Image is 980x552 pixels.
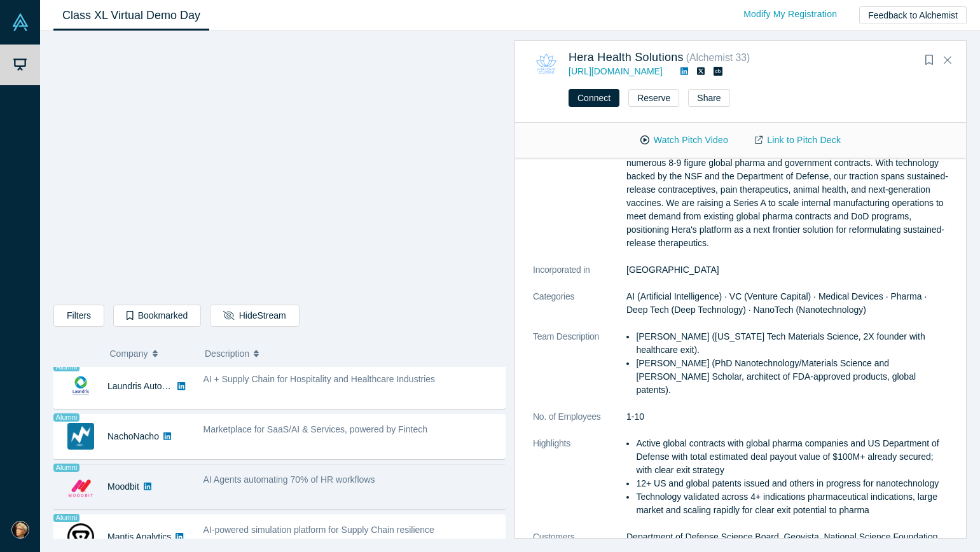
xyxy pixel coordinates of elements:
a: Mantis Analytics [107,532,171,542]
button: Watch Pitch Video [627,129,742,151]
iframe: Alchemist Class XL Demo Day: Vault [54,41,505,295]
button: Feedback to Alchemist [859,6,967,24]
p: Hera Health Solutions is a nanotechnology-enabled drug delivery platform transforming both small ... [626,103,948,250]
span: AI-powered simulation platform for Supply Chain resilience [204,525,434,535]
a: Laundris Autonomous Inventory Management [107,381,287,391]
li: Technology validated across 4+ indications pharmaceutical indications, large market and scaling r... [636,490,948,517]
dt: Highlights [533,437,626,530]
span: AI (Artificial Intelligence) · VC (Venture Capital) · Medical Devices · Pharma · Deep Tech (Deep ... [626,291,927,315]
button: Connect [569,89,619,107]
button: Reserve [628,89,679,107]
dt: Team Description [533,330,626,410]
dd: [GEOGRAPHIC_DATA] [626,263,948,277]
a: Moodbit [107,481,139,492]
button: Bookmark [920,52,938,69]
a: [URL][DOMAIN_NAME] [569,66,663,76]
button: Filters [53,305,104,327]
a: NachoNacho [107,431,159,441]
dd: 1-10 [626,410,948,424]
span: Alumni [53,514,79,522]
span: Alumni [53,464,79,472]
dt: Description [533,103,626,263]
span: AI Agents automating 70% of HR workflows [204,474,375,485]
span: Marketplace for SaaS/AI & Services, powered by Fintech [204,424,428,434]
p: [PERSON_NAME] (PhD Nanotechnology/Materials Science and [PERSON_NAME] Scholar, architect of FDA-a... [636,357,948,397]
button: Bookmarked [113,305,201,327]
small: ( Alchemist 33 ) [686,52,750,63]
a: Hera Health Solutions [569,51,684,64]
a: Class XL Virtual Demo Day [53,1,209,31]
img: Alchemist Vault Logo [11,13,29,31]
span: AI + Supply Chain for Hospitality and Healthcare Industries [204,374,436,384]
img: Moodbit's Logo [67,473,94,500]
dt: Categories [533,290,626,330]
button: Company [110,340,192,367]
img: Laundris Autonomous Inventory Management's Logo [67,373,94,399]
span: Alumni [53,413,79,422]
span: Alumni [53,363,79,371]
a: Link to Pitch Deck [742,129,854,151]
span: Company [110,340,148,367]
li: 12+ US and global patents issued and others in progress for nanotechnology [636,477,948,490]
li: Active global contracts with global pharma companies and US Department of Defense with total esti... [636,437,948,477]
button: Share [688,89,729,107]
p: [PERSON_NAME] ([US_STATE] Tech Materials Science, 2X founder with healthcare exit). [636,330,948,357]
dt: No. of Employees [533,410,626,437]
img: Hera Health Solutions's Logo [533,50,560,77]
button: HideStream [210,305,299,327]
dt: Incorporated in [533,263,626,290]
img: NachoNacho's Logo [67,423,94,450]
img: Mantis Analytics's Logo [67,523,94,550]
img: Hiroshi Menjo's Account [11,521,29,539]
a: Modify My Registration [730,3,850,25]
button: Close [938,50,957,71]
button: Description [205,340,497,367]
span: Description [205,340,249,367]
